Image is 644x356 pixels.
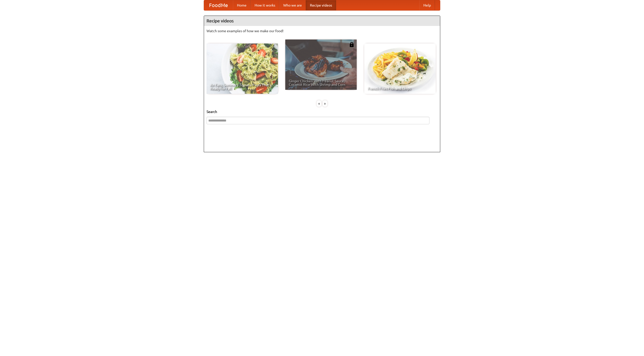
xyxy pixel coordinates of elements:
[207,44,278,94] a: An Easy, Summery Tomato Pasta That's Ready for Fall
[364,44,436,94] a: French Fries Fish and Chips
[204,0,233,10] a: FoodMe
[251,0,279,10] a: How it works
[207,109,437,114] h5: Search
[204,16,440,26] h4: Recipe videos
[419,0,435,10] a: Help
[207,28,437,33] p: Watch some examples of how we make our food!
[279,0,306,10] a: Who we are
[210,83,274,90] span: An Easy, Summery Tomato Pasta That's Ready for Fall
[306,0,336,10] a: Recipe videos
[349,42,354,47] img: 483408.png
[317,100,321,107] div: «
[323,100,327,107] div: »
[368,87,432,90] span: French Fries Fish and Chips
[233,0,251,10] a: Home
